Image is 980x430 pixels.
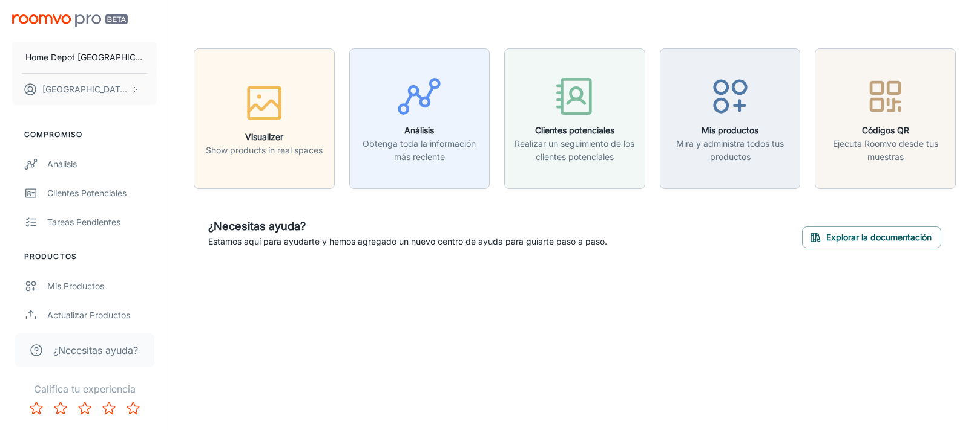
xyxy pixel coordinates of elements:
[815,48,956,189] button: Códigos QREjecuta Roomvo desde tus muestras
[42,83,128,96] p: [GEOGRAPHIC_DATA] [PERSON_NAME]
[660,48,801,189] button: Mis productosMira y administra todos tus productos
[208,235,607,248] p: Estamos aquí para ayudarte y hemos agregado un nuevo centro de ayuda para guiarte paso a paso.
[194,48,335,189] button: VisualizerShow products in real spaces
[815,112,956,124] a: Códigos QREjecuta Roomvo desde tus muestras
[47,309,157,322] div: Actualizar productos
[12,42,157,73] button: Home Depot [GEOGRAPHIC_DATA]
[504,112,645,124] a: Clientes potencialesRealizar un seguimiento de los clientes potenciales
[823,124,948,137] h6: Códigos QR
[208,218,607,235] h6: ¿Necesitas ayuda?
[802,226,941,248] button: Explorar la documentación
[349,112,490,124] a: AnálisisObtenga toda la información más reciente
[504,48,645,189] button: Clientes potencialesRealizar un seguimiento de los clientes potenciales
[668,137,793,164] p: Mira y administra todos tus productos
[12,74,157,105] button: [GEOGRAPHIC_DATA] [PERSON_NAME]
[512,124,637,137] h6: Clientes potenciales
[206,130,323,144] h6: Visualizer
[357,137,482,164] p: Obtenga toda la información más reciente
[823,137,948,164] p: Ejecuta Roomvo desde tus muestras
[512,137,637,164] p: Realizar un seguimiento de los clientes potenciales
[660,112,801,124] a: Mis productosMira y administra todos tus productos
[47,158,157,171] div: Análisis
[25,51,143,64] p: Home Depot [GEOGRAPHIC_DATA]
[47,216,157,229] div: Tareas pendientes
[12,14,128,27] img: Roomvo PRO Beta
[349,48,490,189] button: AnálisisObtenga toda la información más reciente
[47,280,157,293] div: Mis productos
[668,124,793,137] h6: Mis productos
[802,230,941,242] a: Explorar la documentación
[357,124,482,137] h6: Análisis
[47,187,157,200] div: Clientes potenciales
[206,144,323,157] p: Show products in real spaces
